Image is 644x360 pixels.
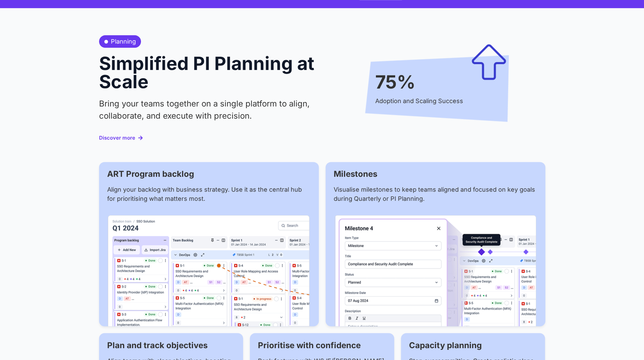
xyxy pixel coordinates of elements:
p: Visualise milestones to keep teams aligned and focused on key goals during Quarterly or PI Planning. [334,185,537,203]
h2: Milestones [334,170,537,178]
p: Adoption and Scaling Success [375,98,502,104]
iframe: Chat Widget [610,328,644,360]
h2: Capacity planning [409,341,537,349]
h2: Plan and track objectives [107,341,235,349]
a: Discover more [99,135,143,140]
h2: ART Program backlog [107,170,311,178]
h2: Prioritise with confidence [258,341,386,349]
h2: Simplified PI Planning at Scale [99,54,315,91]
span: Planning [109,37,136,46]
h2: 75% [375,73,502,91]
p: Bring your teams together on a single platform to align, collaborate, and execute with precision. [99,98,315,122]
span: Discover more [99,135,135,140]
p: Align your backlog with business strategy. Use it as the central hub for prioritising what matter... [107,185,311,203]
